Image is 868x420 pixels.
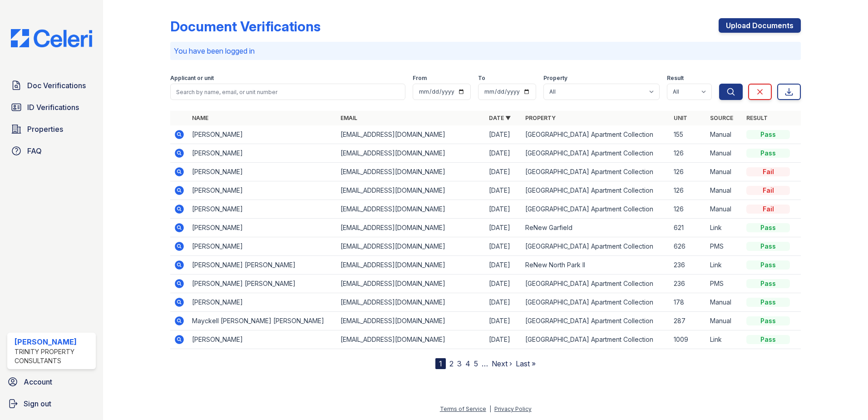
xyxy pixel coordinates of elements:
td: [EMAIL_ADDRESS][DOMAIN_NAME] [337,125,485,144]
td: [PERSON_NAME] [188,181,337,200]
div: Fail [746,186,790,195]
td: Link [706,219,743,237]
td: 178 [670,293,706,312]
td: [DATE] [485,237,522,256]
a: Name [192,115,208,121]
td: [EMAIL_ADDRESS][DOMAIN_NAME] [337,330,485,349]
div: Pass [746,260,790,270]
td: 155 [670,125,706,144]
div: Pass [746,149,790,158]
a: Properties [7,120,96,138]
td: [EMAIL_ADDRESS][DOMAIN_NAME] [337,200,485,219]
a: 5 [474,359,478,368]
td: [EMAIL_ADDRESS][DOMAIN_NAME] [337,293,485,312]
td: [GEOGRAPHIC_DATA] Apartment Collection [522,275,670,293]
td: [DATE] [485,293,522,312]
td: [PERSON_NAME] [PERSON_NAME] [188,256,337,275]
div: Fail [746,205,790,214]
div: Document Verifications [170,18,321,35]
td: [PERSON_NAME] [PERSON_NAME] [188,275,337,293]
td: Manual [706,181,743,200]
td: [GEOGRAPHIC_DATA] Apartment Collection [522,125,670,144]
td: [GEOGRAPHIC_DATA] Apartment Collection [522,144,670,163]
td: [DATE] [485,125,522,144]
td: [GEOGRAPHIC_DATA] Apartment Collection [522,293,670,312]
td: Manual [706,200,743,219]
img: CE_Logo_Blue-a8612792a0a2168367f1c8372b55b34899dd931a85d93a1a3d3e32e68fde9ad4.png [4,29,99,47]
td: [PERSON_NAME] [188,163,337,181]
td: Manual [706,144,743,163]
td: 621 [670,219,706,237]
td: PMS [706,237,743,256]
div: Pass [746,223,790,232]
a: Next › [492,359,512,368]
td: ReNew North Park II [522,256,670,275]
span: … [482,358,488,369]
td: 236 [670,256,706,275]
td: [PERSON_NAME] [188,200,337,219]
p: You have been logged in [174,45,797,56]
td: [DATE] [485,163,522,181]
div: Pass [746,242,790,251]
td: [EMAIL_ADDRESS][DOMAIN_NAME] [337,219,485,237]
label: Result [667,75,684,82]
a: 4 [465,359,470,368]
td: [GEOGRAPHIC_DATA] Apartment Collection [522,312,670,330]
span: Account [24,376,52,387]
div: | [489,405,491,412]
td: 126 [670,163,706,181]
td: 1009 [670,330,706,349]
a: Privacy Policy [494,405,532,412]
label: Property [543,75,567,82]
td: [GEOGRAPHIC_DATA] Apartment Collection [522,181,670,200]
span: Doc Verifications [27,80,86,91]
td: [DATE] [485,181,522,200]
td: ReNew Garfield [522,219,670,237]
input: Search by name, email, or unit number [170,84,405,100]
a: Last » [516,359,536,368]
a: FAQ [7,142,96,160]
td: [DATE] [485,200,522,219]
td: Manual [706,293,743,312]
a: Terms of Service [440,405,486,412]
td: [PERSON_NAME] [188,125,337,144]
td: [DATE] [485,312,522,330]
button: Sign out [4,395,99,413]
td: 626 [670,237,706,256]
td: 126 [670,181,706,200]
a: Email [340,115,357,121]
td: [PERSON_NAME] [188,293,337,312]
td: Manual [706,312,743,330]
a: Result [746,115,768,121]
td: [GEOGRAPHIC_DATA] Apartment Collection [522,200,670,219]
a: Upload Documents [719,18,801,33]
div: Trinity Property Consultants [15,347,92,365]
td: [PERSON_NAME] [188,144,337,163]
td: Link [706,330,743,349]
div: Pass [746,298,790,307]
td: Link [706,256,743,275]
td: 126 [670,200,706,219]
span: FAQ [27,145,42,156]
td: [GEOGRAPHIC_DATA] Apartment Collection [522,163,670,181]
label: Applicant or unit [170,75,214,82]
div: Pass [746,279,790,288]
span: Properties [27,124,63,135]
td: [PERSON_NAME] [188,330,337,349]
td: [DATE] [485,256,522,275]
td: [EMAIL_ADDRESS][DOMAIN_NAME] [337,163,485,181]
div: Pass [746,316,790,325]
a: Account [4,373,99,391]
td: [DATE] [485,330,522,349]
div: 1 [435,358,446,369]
a: 3 [457,359,462,368]
td: [DATE] [485,219,522,237]
td: Manual [706,163,743,181]
div: Pass [746,335,790,344]
td: [GEOGRAPHIC_DATA] Apartment Collection [522,237,670,256]
td: 287 [670,312,706,330]
label: To [478,75,485,82]
a: Unit [674,115,687,121]
td: [EMAIL_ADDRESS][DOMAIN_NAME] [337,237,485,256]
a: Source [710,115,733,121]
